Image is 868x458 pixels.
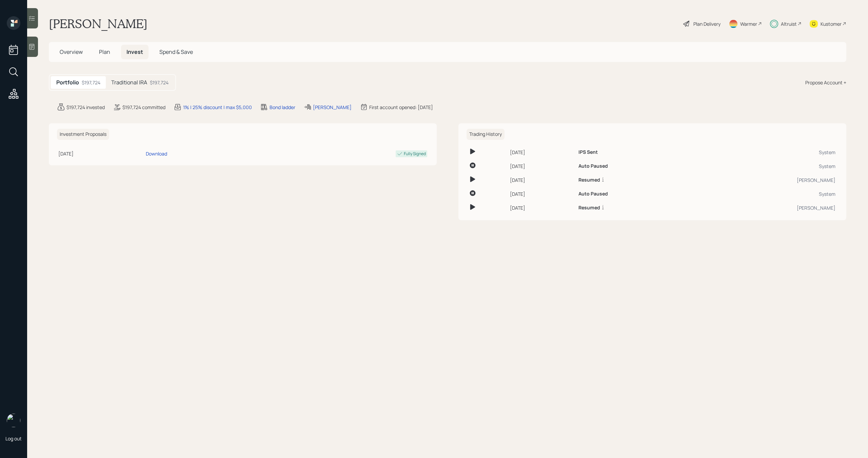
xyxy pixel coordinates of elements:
div: $197,724 invested [66,104,105,111]
div: [PERSON_NAME] [313,104,352,111]
h6: IPS Sent [578,149,598,155]
div: [DATE] [510,149,573,156]
div: Bond ladder [270,104,295,111]
div: [DATE] [510,163,573,170]
h5: Traditional IRA [111,79,147,86]
div: System [694,149,835,156]
h6: Auto Paused [578,163,608,169]
div: [PERSON_NAME] [694,204,835,211]
div: [DATE] [510,176,573,184]
div: First account opened: [DATE] [369,104,433,111]
div: System [694,190,835,197]
div: $197,724 [82,79,100,86]
h5: Portfolio [56,79,79,86]
h6: Trading History [467,129,505,140]
h1: [PERSON_NAME] [49,16,147,31]
div: 1% | 25% discount | max $5,000 [183,104,252,111]
span: Spend & Save [159,48,193,56]
span: Plan [99,48,110,56]
div: Plan Delivery [693,20,721,27]
div: $197,724 committed [122,104,165,111]
img: michael-russo-headshot.png [7,414,20,427]
div: [DATE] [510,204,573,211]
span: Overview [60,48,83,56]
div: Kustomer [821,20,842,27]
div: Propose Account + [805,79,846,86]
div: [DATE] [510,190,573,197]
div: $197,724 [150,79,169,86]
div: [DATE] [58,150,143,157]
div: System [694,163,835,170]
span: Invest [126,48,143,56]
h6: Investment Proposals [57,129,109,140]
div: Fully Signed [404,151,426,157]
div: [PERSON_NAME] [694,176,835,184]
div: Altruist [781,20,797,27]
div: Log out [5,435,22,442]
h6: Resumed [578,177,600,183]
h6: Resumed [578,205,600,211]
div: Warmer [740,20,757,27]
h6: Auto Paused [578,191,608,197]
div: Download [146,150,167,157]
